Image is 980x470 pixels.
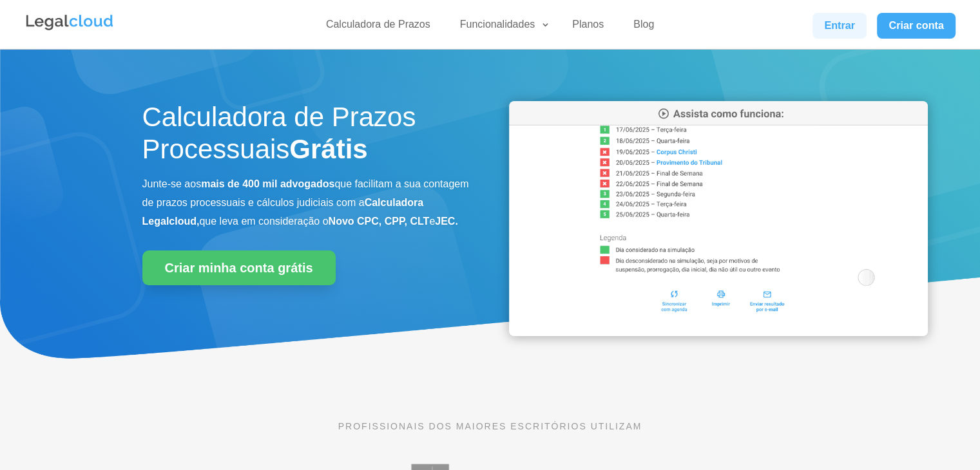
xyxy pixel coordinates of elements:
strong: Grátis [289,134,367,164]
a: Entrar [812,13,867,39]
h1: Calculadora de Prazos Processuais [142,101,471,173]
a: Blog [626,18,662,37]
a: Criar minha conta grátis [142,250,336,285]
a: Calculadora de Prazos Processuais da Legalcloud [509,327,928,338]
a: Criar conta [877,13,956,39]
a: Planos [564,18,611,37]
a: Funcionalidades [452,18,551,37]
b: Novo CPC, CPP, CLT [329,216,430,227]
a: Logo da Legalcloud [24,23,115,34]
b: mais de 400 mil advogados [201,178,334,189]
a: Calculadora de Prazos [318,18,438,37]
p: PROFISSIONAIS DOS MAIORES ESCRITÓRIOS UTILIZAM [142,419,838,433]
p: Junte-se aos que facilitam a sua contagem de prazos processuais e cálculos judiciais com a que le... [142,175,471,230]
b: Calculadora Legalcloud, [142,197,424,227]
img: Legalcloud Logo [24,13,115,32]
img: Calculadora de Prazos Processuais da Legalcloud [509,101,928,336]
b: JEC. [435,216,458,227]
